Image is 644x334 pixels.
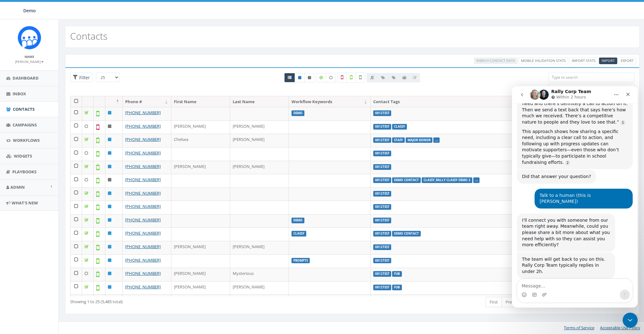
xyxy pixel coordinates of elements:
[10,87,79,94] div: Did that answer your question?
[171,161,230,174] td: [PERSON_NAME]
[564,325,594,331] a: Terms of Service
[373,231,391,237] label: 0812test
[356,73,365,83] label: Not Validated
[125,270,161,276] a: [PHONE_NUMBER]
[125,230,161,236] a: [PHONE_NUMBER]
[230,96,289,107] th: Last Name
[5,166,121,206] div: RallyBot says…
[337,73,347,83] label: Not a Mobile
[171,241,230,254] td: [PERSON_NAME]
[171,96,230,107] th: First Name
[13,137,40,143] span: Workflows
[373,137,391,143] label: 0812test
[422,177,472,183] label: classy_Rally Classy Demo 2
[291,218,304,223] label: Demo
[486,297,502,307] a: First
[171,134,230,147] td: Chelsea
[70,73,93,82] span: Advance Filter
[406,137,432,143] label: Major Donor
[230,120,289,134] td: [PERSON_NAME]
[618,58,636,64] a: Export
[284,73,295,82] a: All contacts
[373,271,391,277] label: 0812test
[308,76,311,80] i: This phone number is unsubscribed and has opted-out of all texts.
[108,203,118,214] button: Send a message…
[230,294,289,308] td: Wonder
[28,106,116,119] div: Talk to a human (this is [PERSON_NAME])
[548,73,635,82] input: Type to search
[392,177,421,183] label: DEMO CONTACT
[171,268,230,281] td: [PERSON_NAME]
[14,153,32,159] span: Widgets
[5,103,121,127] div: James says…
[230,281,289,295] td: [PERSON_NAME]
[392,231,421,237] label: DEMO CONTACT
[298,76,301,80] i: This phone number is subscribed and will receive texts.
[623,313,638,328] iframe: Intercom live chat
[125,136,161,142] a: [PHONE_NUMBER]
[295,73,305,82] a: Active
[371,96,549,107] th: Contact Tags
[78,75,90,81] span: Filter
[373,204,391,210] label: 0812test
[230,268,289,281] td: Mysterious
[125,190,161,196] a: [PHONE_NUMBER]
[602,58,615,63] span: CSV files only
[600,325,640,331] a: Acceptable Use Policy
[392,271,402,277] label: FUB
[13,106,35,112] span: Contacts
[53,74,58,79] a: Source reference 115451114:
[599,58,617,64] a: Import
[125,177,161,182] a: [PHONE_NUMBER]
[10,131,98,162] div: I'll connect you with someone from our team right away. Meanwhile, could you please share a bit m...
[289,96,371,107] th: Workflow Keywords: activate to sort column ascending
[10,170,98,189] div: The team will get back to you on this. Rally Corp Team typically replies in under 2h.
[519,58,568,64] a: Mobile Validation Stats
[392,137,405,143] label: Staff
[5,127,103,166] div: I'll connect you with someone from our team right away. Meanwhile, could you please share a bit m...
[70,296,300,305] div: Showing 1 to 25 (5,485 total)
[373,151,391,156] label: 0812test
[230,161,289,174] td: [PERSON_NAME]
[502,297,526,307] a: Previous
[512,86,638,308] iframe: Intercom live chat
[5,84,121,103] div: RallyBot says…
[125,217,161,223] a: [PHONE_NUMBER]
[373,191,391,197] label: 0812test
[347,73,356,83] label: Validated
[125,257,161,263] a: [PHONE_NUMBER]
[291,258,310,264] label: Prompts
[291,110,304,116] label: Demo
[291,231,306,237] label: CLASSY
[392,285,402,290] label: FUB
[171,120,230,134] td: [PERSON_NAME]
[373,218,391,223] label: 0812test
[435,138,438,142] a: ...
[171,294,230,308] td: [PERSON_NAME]
[326,73,336,82] label: Data not Enriched
[20,206,25,211] button: Gif picker
[550,86,634,91] textarea: Search
[13,91,26,97] span: Inbox
[230,134,289,147] td: [PERSON_NAME]
[373,258,391,264] label: 0812test
[392,124,407,130] label: classy
[171,281,230,295] td: [PERSON_NAME]
[125,150,161,156] a: [PHONE_NUMBER]
[108,34,114,39] a: Source reference 115449848:
[5,193,120,203] textarea: Message…
[5,84,84,97] div: Did that answer your question?
[475,178,478,182] a: ...
[12,169,36,175] span: Playbooks
[373,285,391,290] label: 0812test
[13,75,39,81] span: Dashboard
[30,206,35,211] button: Upload attachment
[23,8,36,14] span: Demo
[125,284,161,290] a: [PHONE_NUMBER]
